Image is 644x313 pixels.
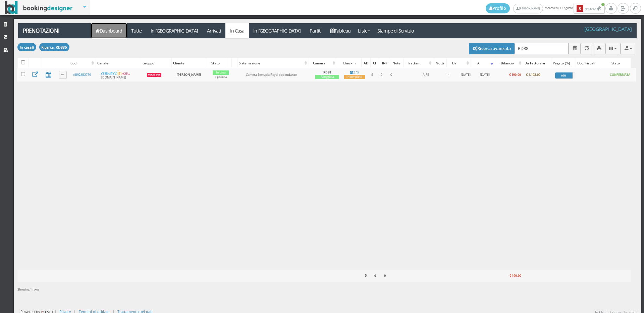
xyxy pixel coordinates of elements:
[172,58,205,68] div: Cliente
[5,1,73,14] img: BookingDesigner.com
[225,23,249,38] a: In Casa
[526,72,540,77] b: € 1.192,00
[495,58,523,68] div: Bilancio
[202,23,225,38] a: Arrivati
[509,72,521,77] b: € 190,00
[551,58,575,68] div: Pagato (%)
[386,68,396,82] td: 0
[367,68,377,82] td: 5
[337,58,361,68] div: Checkin
[39,43,70,51] button: Ricerca: RD88
[621,43,636,54] button: Export
[486,3,510,13] a: Profilo
[305,23,326,38] a: Partiti
[362,58,370,68] div: AD
[73,72,91,77] a: AB928B2756
[344,70,365,79] a: 2 / 5Incompleto
[323,70,331,74] b: RD88
[404,58,433,68] div: Trattam.
[433,58,446,68] div: Notti
[610,72,630,77] b: CONFERMATA
[315,75,339,79] div: Alloggiata
[377,68,386,82] td: 0
[344,75,365,79] div: Incompleto
[577,5,583,12] b: 3
[177,72,201,77] b: [PERSON_NAME]
[555,72,573,79] div: 86%
[390,58,403,68] div: Note
[365,273,367,278] b: 5
[380,58,390,68] div: INF
[205,58,225,68] div: Stato
[146,23,202,38] a: In [GEOGRAPHIC_DATA]
[18,23,88,38] a: Prenotazioni
[513,4,543,13] a: [PERSON_NAME]
[373,23,419,38] a: Stampe di Servizio
[515,43,569,54] input: Cerca
[469,43,515,54] button: Ricerca avanzata
[147,72,162,76] a: Royal Dep
[584,26,632,32] h4: [GEOGRAPHIC_DATA]
[243,68,313,82] td: Camera Sestupla Royal dependance
[96,58,141,68] div: Canale
[69,58,96,68] div: Cod.
[215,75,227,79] small: 3 giorni fa
[213,70,229,75] div: In casa
[17,43,36,51] button: In casa
[374,273,376,278] b: 0
[371,58,379,68] div: CH
[447,58,471,68] div: Dal
[581,43,593,54] button: Aggiorna
[91,23,127,38] a: Dashboard
[249,23,305,38] a: In [GEOGRAPHIC_DATA]
[237,58,309,68] div: Sistemazione
[471,58,495,68] div: Al
[101,70,130,75] img: logo.png
[384,273,386,278] b: 0
[17,287,39,292] span: Showing 1 rows
[309,58,337,68] div: Camera
[455,68,476,82] td: [DATE]
[355,23,373,38] a: Liste
[476,68,494,82] td: [DATE]
[411,68,441,82] td: AIFB
[576,58,601,68] div: Doc. Fiscali
[523,58,551,68] div: Da Fatturare
[141,58,171,68] div: Gruppo
[99,68,144,82] td: [DOMAIN_NAME]
[494,271,523,280] div: € 190,00
[326,23,355,38] a: Tableau
[127,23,146,38] a: Tutte
[601,58,631,68] div: Stato
[148,73,160,76] b: Royal Dep
[574,3,605,14] button: 3Notifiche
[441,68,455,82] td: 4
[486,3,605,14] span: mercoledì, 13 agosto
